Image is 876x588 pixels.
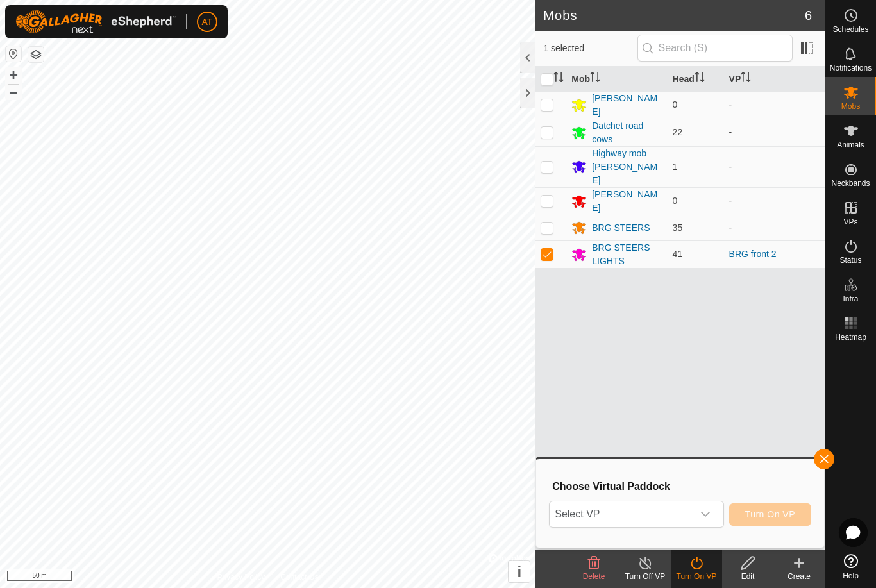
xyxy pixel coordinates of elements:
h3: Choose Virtual Paddock [552,480,811,492]
th: Head [668,67,724,92]
td: - [724,215,825,240]
span: Neckbands [831,180,870,187]
p-sorticon: Activate to sort [741,74,751,84]
button: Map Layers [28,47,44,62]
span: AT [202,15,213,29]
div: Turn Off VP [619,571,671,582]
div: Turn On VP [671,571,722,582]
span: Notifications [830,64,872,72]
td: - [724,119,825,146]
a: Privacy Policy [217,571,265,583]
span: Animals [837,141,864,149]
span: Delete [583,572,605,581]
input: Search (S) [637,35,793,62]
span: Heatmap [835,333,866,341]
span: 41 [673,249,683,259]
h2: Mobs [543,8,805,23]
button: + [6,67,21,83]
span: Select VP [550,501,692,527]
span: 0 [673,99,678,110]
div: [PERSON_NAME] [592,92,662,119]
a: Help [825,549,876,585]
div: dropdown trigger [693,501,718,527]
p-sorticon: Activate to sort [590,74,600,84]
span: Help [843,572,859,580]
div: BRG STEERS LIGHTS [592,241,662,268]
span: 22 [673,127,683,137]
div: Highway mob [PERSON_NAME] [592,147,662,187]
button: – [6,84,21,99]
td: - [724,91,825,119]
span: 0 [673,196,678,206]
td: - [724,187,825,215]
button: Turn On VP [729,503,811,526]
th: VP [724,67,825,92]
div: [PERSON_NAME] [592,188,662,215]
p-sorticon: Activate to sort [553,74,564,84]
span: 6 [805,6,812,25]
div: Create [773,571,825,582]
span: Status [839,256,861,264]
div: BRG STEERS [592,221,650,235]
img: Gallagher Logo [15,10,176,33]
span: 35 [673,223,683,233]
a: Contact Us [280,571,318,583]
span: i [517,563,521,580]
td: - [724,146,825,187]
p-sorticon: Activate to sort [695,74,705,84]
span: Turn On VP [745,509,795,519]
a: BRG front 2 [729,249,777,259]
span: VPs [843,218,857,226]
div: Datchet road cows [592,119,662,146]
button: i [509,561,530,582]
th: Mob [566,67,667,92]
span: Schedules [832,26,868,33]
button: Reset Map [6,46,21,62]
span: 1 [673,162,678,172]
span: 1 selected [543,42,637,55]
span: Infra [843,295,858,303]
div: Edit [722,571,773,582]
span: Mobs [841,103,860,110]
